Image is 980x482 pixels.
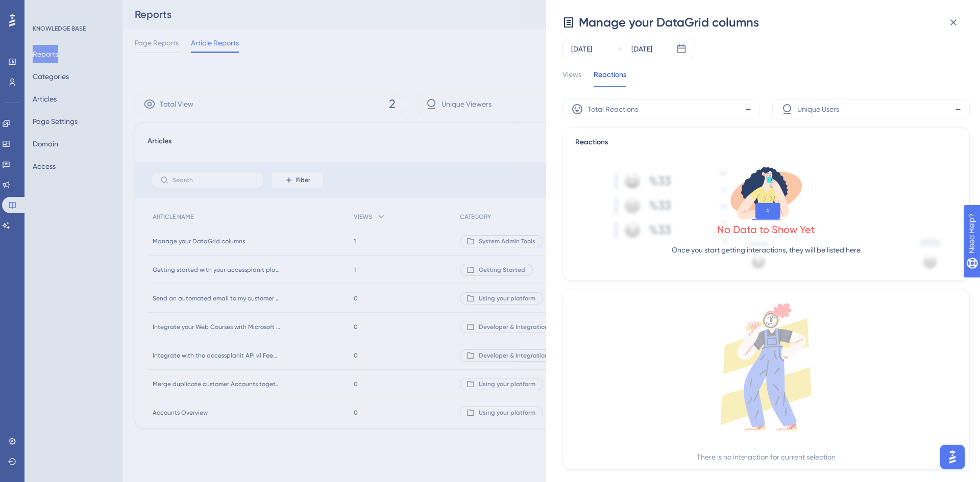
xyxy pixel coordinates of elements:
[937,442,968,472] iframe: UserGuiding AI Assistant Launcher
[562,68,581,87] div: Views
[571,43,592,55] div: [DATE]
[955,101,961,117] span: -
[797,103,839,115] span: Unique Users
[575,136,957,148] div: Reactions
[697,451,836,463] div: There is no interaction for current selection
[631,43,652,55] div: [DATE]
[717,222,815,237] div: No Data to Show Yet
[579,14,759,31] span: Manage your DataGrid columns
[745,101,751,117] span: -
[594,68,626,87] div: Reactions
[587,103,638,115] span: Total Reactions
[672,244,861,256] p: Once you start getting interactions, they will be listed here
[24,3,64,15] span: Need Help?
